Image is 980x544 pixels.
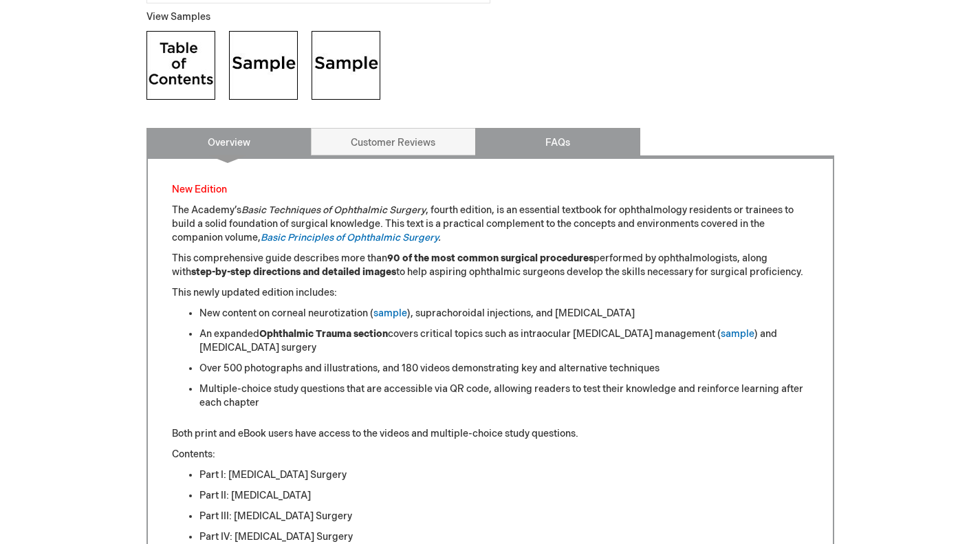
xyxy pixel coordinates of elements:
a: Overview [146,128,312,155]
li: Part III: [MEDICAL_DATA] Surgery [199,510,809,523]
li: New content on corneal neurotization ( ), suprachoroidal injections, and [MEDICAL_DATA] [199,307,809,320]
strong: Ophthalmic Trauma section [259,328,388,340]
a: sample [373,307,407,319]
li: An expanded covers critical topics such as intraocular [MEDICAL_DATA] management ( ) and [MEDICAL... [199,327,809,355]
em: Basic Techniques of Ophthalmic Surgery [241,204,426,216]
p: This newly updated edition includes: [172,286,809,300]
img: Click to view [312,31,380,100]
strong: 90 of the most common surgical procedures [387,252,594,264]
a: Customer Reviews [311,128,476,155]
strong: step-by-step directions and detailed images [191,266,396,278]
li: Over 500 photographs and illustrations, and 180 videos demonstrating key and alternative techniques [199,362,809,376]
img: Click to view [146,31,215,100]
p: This comprehensive guide describes more than performed by ophthalmologists, along with to help as... [172,252,809,279]
a: sample [721,328,754,340]
li: Part II: [MEDICAL_DATA] [199,489,809,503]
p: Both print and eBook users have access to the videos and multiple-choice study questions. [172,427,809,441]
a: FAQs [475,128,640,155]
p: The Academy’s , fourth edition, is an essential textbook for ophthalmology residents or trainees ... [172,204,809,245]
li: Part IV: [MEDICAL_DATA] Surgery [199,530,809,544]
a: Basic Principles of Ophthalmic Surgery [261,232,438,243]
p: Contents: [172,448,809,461]
li: Multiple-choice study questions that are accessible via QR code, allowing readers to test their k... [199,382,809,410]
em: . [261,232,441,243]
img: Click to view [229,31,298,100]
font: New Edition [172,184,227,195]
p: View Samples [146,10,490,24]
li: Part I: [MEDICAL_DATA] Surgery [199,468,809,482]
